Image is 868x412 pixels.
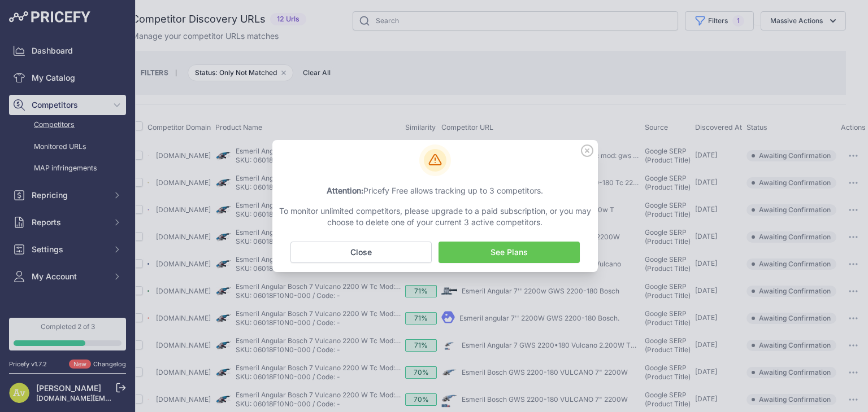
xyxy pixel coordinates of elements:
a: See Plans [439,242,580,263]
span: Attention: [327,186,363,195]
span: Close [350,247,372,258]
p: To monitor unlimited competitors, please upgrade to a paid subscription, or you may choose to del... [277,205,593,228]
p: Pricefy Free allows tracking up to 3 competitors. [277,185,593,196]
button: Close [290,242,432,263]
